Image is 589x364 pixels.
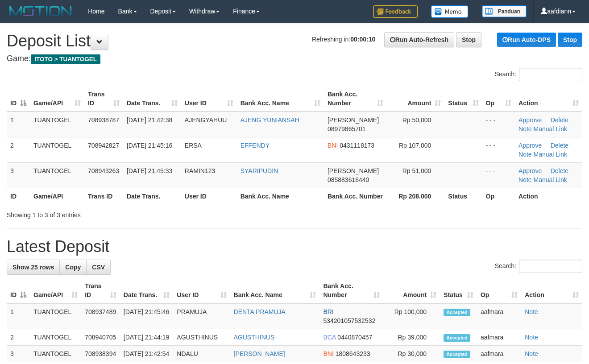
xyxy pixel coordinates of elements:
th: ID [7,188,30,204]
td: TUANTOGEL [30,162,84,188]
td: 2 [7,329,30,346]
span: [DATE] 21:45:16 [127,142,172,149]
th: Trans ID: activate to sort column ascending [84,86,123,112]
a: SYARIPUDIN [241,167,278,174]
span: Accepted [444,351,470,358]
th: ID: activate to sort column descending [7,86,30,112]
td: 1 [7,112,30,137]
th: User ID [181,188,237,204]
th: Amount: activate to sort column ascending [387,86,445,112]
td: AGUSTHINUS [173,329,230,346]
th: Status: activate to sort column ascending [440,278,477,303]
a: Delete [551,167,568,174]
td: TUANTOGEL [30,329,81,346]
th: Status: activate to sort column ascending [444,86,482,112]
th: User ID: activate to sort column ascending [173,278,230,303]
span: Show 25 rows [12,264,54,271]
h1: Latest Deposit [7,238,582,256]
span: Copy 085883616440 to clipboard [328,176,369,183]
a: Manual Link [534,125,568,132]
th: Bank Acc. Number [324,188,387,204]
a: Delete [551,142,568,149]
td: aafmara [477,303,521,329]
a: CSV [86,260,111,275]
a: Note [525,334,538,341]
th: Trans ID [84,188,123,204]
td: TUANTOGEL [30,112,84,137]
label: Search: [495,68,582,81]
td: 708940705 [81,329,120,346]
span: BCA [323,334,336,341]
a: Approve [518,142,542,149]
td: aafmara [477,329,521,346]
a: Note [525,308,538,315]
a: Show 25 rows [7,260,60,275]
a: Manual Link [534,151,568,158]
img: MOTION_logo.png [7,4,75,18]
td: TUANTOGEL [30,137,84,162]
strong: 00:00:10 [350,36,375,43]
span: Copy 534201057532532 to clipboard [323,317,375,324]
span: Copy 08979865701 to clipboard [328,125,366,132]
img: Button%20Memo.svg [431,5,469,18]
th: Action: activate to sort column ascending [515,86,582,112]
td: Rp 30,000 [383,346,440,362]
input: Search: [519,68,582,81]
td: - - - [482,162,515,188]
th: Action [515,188,582,204]
a: Stop [456,32,481,47]
td: 1 [7,303,30,329]
a: Copy [59,260,87,275]
img: Feedback.jpg [373,5,418,18]
span: BNI [328,142,338,149]
td: 708937489 [81,303,120,329]
td: [DATE] 21:44:19 [120,329,174,346]
span: Copy 1808643233 to clipboard [336,350,370,357]
span: [DATE] 21:45:33 [127,167,172,174]
span: 708938787 [88,116,119,124]
td: Rp 100,000 [383,303,440,329]
td: 3 [7,346,30,362]
span: AJENGYAHUU [185,116,227,124]
a: Run Auto-Refresh [384,32,454,47]
td: Rp 39,000 [383,329,440,346]
span: Accepted [444,334,470,342]
th: Op: activate to sort column ascending [477,278,521,303]
div: Showing 1 to 3 of 3 entries [7,207,239,219]
th: Game/API: activate to sort column ascending [30,86,84,112]
td: PRAMUJA [173,303,230,329]
th: ID: activate to sort column descending [7,278,30,303]
img: panduan.png [482,5,527,17]
td: - - - [482,137,515,162]
th: Op: activate to sort column ascending [482,86,515,112]
a: Note [518,176,532,183]
td: TUANTOGEL [30,303,81,329]
span: BNI [323,350,333,357]
span: Rp 50,000 [402,116,431,124]
td: 708938394 [81,346,120,362]
th: Game/API [30,188,84,204]
h4: Game: [7,54,582,63]
th: User ID: activate to sort column ascending [181,86,237,112]
a: Manual Link [534,176,568,183]
span: Rp 51,000 [402,167,431,174]
td: [DATE] 21:45:46 [120,303,174,329]
a: [PERSON_NAME] [234,350,285,357]
th: Bank Acc. Name: activate to sort column ascending [237,86,324,112]
td: [DATE] 21:42:54 [120,346,174,362]
td: - - - [482,112,515,137]
span: ERSA [185,142,202,149]
span: Refreshing in: [312,36,375,43]
span: [PERSON_NAME] [328,167,379,174]
a: Note [518,125,532,132]
span: ITOTO > TUANTOGEL [31,54,100,64]
th: Date Trans.: activate to sort column ascending [120,278,174,303]
h1: Deposit List [7,32,582,50]
td: aafmara [477,346,521,362]
td: 3 [7,162,30,188]
label: Search: [495,260,582,273]
td: NDALU [173,346,230,362]
th: Amount: activate to sort column ascending [383,278,440,303]
a: DENTA PRAMUJA [234,308,286,315]
a: Approve [518,116,542,124]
